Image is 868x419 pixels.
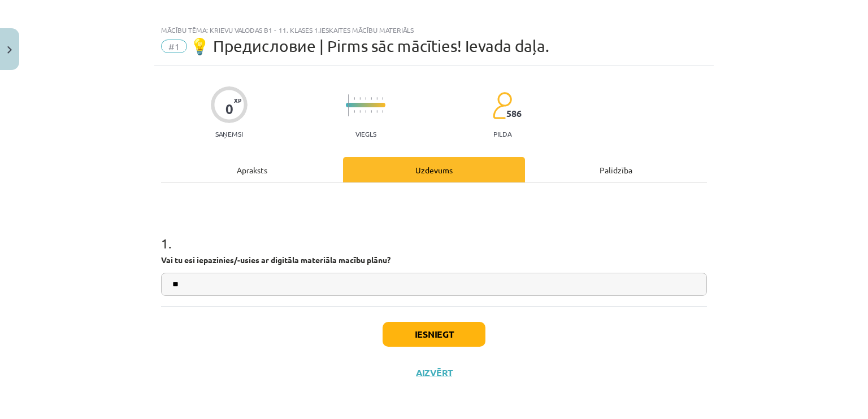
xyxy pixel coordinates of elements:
[525,157,707,182] div: Palīdzība
[382,110,383,113] img: icon-short-line-57e1e144782c952c97e751825c79c345078a6d821885a25fce030b3d8c18986b.svg
[371,97,372,100] img: icon-short-line-57e1e144782c952c97e751825c79c345078a6d821885a25fce030b3d8c18986b.svg
[354,110,355,113] img: icon-short-line-57e1e144782c952c97e751825c79c345078a6d821885a25fce030b3d8c18986b.svg
[371,110,372,113] img: icon-short-line-57e1e144782c952c97e751825c79c345078a6d821885a25fce030b3d8c18986b.svg
[359,97,361,100] img: icon-short-line-57e1e144782c952c97e751825c79c345078a6d821885a25fce030b3d8c18986b.svg
[382,97,383,100] img: icon-short-line-57e1e144782c952c97e751825c79c345078a6d821885a25fce030b3d8c18986b.svg
[7,46,12,54] img: icon-close-lesson-0947bae3869378f0d4975bcd49f059093ad1ed9edebbc8119c70593378902aed.svg
[493,130,511,138] p: pilda
[211,130,248,138] p: Saņemsi
[376,97,377,100] img: icon-short-line-57e1e144782c952c97e751825c79c345078a6d821885a25fce030b3d8c18986b.svg
[359,110,361,113] img: icon-short-line-57e1e144782c952c97e751825c79c345078a6d821885a25fce030b3d8c18986b.svg
[348,94,349,116] img: icon-long-line-d9ea69661e0d244f92f715978eff75569469978d946b2353a9bb055b3ed8787d.svg
[355,130,376,138] p: Viegls
[506,108,522,119] span: 586
[234,97,241,103] span: XP
[225,101,233,117] div: 0
[365,110,366,113] img: icon-short-line-57e1e144782c952c97e751825c79c345078a6d821885a25fce030b3d8c18986b.svg
[492,91,512,120] img: students-c634bb4e5e11cddfef0936a35e636f08e4e9abd3cc4e673bd6f9a4125e45ecb1.svg
[365,97,366,100] img: icon-short-line-57e1e144782c952c97e751825c79c345078a6d821885a25fce030b3d8c18986b.svg
[413,367,455,378] button: Aizvērt
[161,216,707,251] h1: 1 .
[343,157,525,182] div: Uzdevums
[161,26,707,34] div: Mācību tēma: Krievu valodas b1 - 11. klases 1.ieskaites mācību materiāls
[354,97,355,100] img: icon-short-line-57e1e144782c952c97e751825c79c345078a6d821885a25fce030b3d8c18986b.svg
[161,40,187,53] span: #1
[161,255,390,265] strong: Vai tu esi iepazinies/-usies ar digitāla materiāla macību plānu?
[161,157,343,182] div: Apraksts
[190,37,549,55] span: 💡 Предисловие | Pirms sāc mācīties! Ievada daļa.
[376,110,377,113] img: icon-short-line-57e1e144782c952c97e751825c79c345078a6d821885a25fce030b3d8c18986b.svg
[383,322,485,347] button: Iesniegt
